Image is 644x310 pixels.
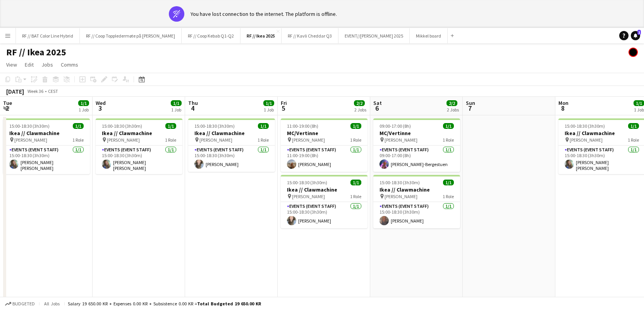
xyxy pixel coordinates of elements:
div: 1 Job [264,107,274,113]
app-job-card: 15:00-18:30 (3h30m)1/1Ikea // Clawmachine [PERSON_NAME]1 RoleEvents (Event Staff)1/115:00-18:30 (... [3,118,90,174]
span: 2/2 [354,100,365,106]
a: 1 [631,31,640,40]
span: 15:00-18:30 (3h30m) [565,123,605,129]
button: RF // Ikea 2025 [240,28,282,43]
span: 15:00-18:30 (3h30m) [9,123,50,129]
span: 1/1 [258,123,269,129]
span: Total Budgeted 19 650.00 KR [197,301,261,307]
button: RF // Coop Kebab Q1-Q2 [182,28,240,43]
a: Jobs [38,60,56,70]
span: [PERSON_NAME] [385,137,417,143]
div: 1 Job [79,107,89,113]
span: Budgeted [12,301,35,307]
app-card-role: Events (Event Staff)1/115:00-18:30 (3h30m)[PERSON_NAME] [281,202,368,228]
button: Budgeted [4,300,36,308]
app-card-role: Events (Event Staff)1/115:00-18:30 (3h30m)[PERSON_NAME] [373,202,460,228]
a: Comms [58,60,81,70]
span: 2 [2,104,12,113]
span: 1/1 [73,123,84,129]
app-card-role: Events (Event Staff)1/109:00-17:00 (8h)[PERSON_NAME]-Bergestuen [373,146,460,172]
span: 6 [372,104,382,113]
span: Week 36 [26,88,45,94]
a: View [3,60,20,70]
app-user-avatar: Hin Shing Cheung [629,48,638,57]
span: 1 Role [628,137,639,143]
span: All jobs [43,301,61,307]
span: Sun [466,99,475,106]
span: [PERSON_NAME] [14,137,47,143]
span: [PERSON_NAME] [570,137,603,143]
h3: Ikea // Clawmachine [188,130,275,137]
span: Jobs [41,61,53,68]
span: 1/1 [350,180,361,185]
span: 15:00-18:30 (3h30m) [287,180,327,185]
app-card-role: Events (Event Staff)1/111:00-19:00 (8h)[PERSON_NAME] [281,146,368,172]
span: 1 Role [258,137,269,143]
app-job-card: 11:00-19:00 (8h)1/1MC/Vertinne [PERSON_NAME]1 RoleEvents (Event Staff)1/111:00-19:00 (8h)[PERSON_... [281,118,368,172]
span: 1/1 [263,100,274,106]
app-job-card: 15:00-18:30 (3h30m)1/1Ikea // Clawmachine [PERSON_NAME]1 RoleEvents (Event Staff)1/115:00-18:30 (... [188,118,275,172]
span: 1/1 [350,123,361,129]
div: Salary 19 650.00 KR + Expenses 0.00 KR + Subsistence 0.00 KR = [68,301,261,307]
div: 1 Job [171,107,181,113]
span: 15:00-18:30 (3h30m) [380,180,420,185]
span: 5 [280,104,287,113]
a: Edit [22,60,37,70]
app-job-card: 15:00-18:30 (3h30m)1/1Ikea // Clawmachine [PERSON_NAME]1 RoleEvents (Event Staff)1/115:00-18:30 (... [281,175,368,228]
app-job-card: 09:00-17:00 (8h)1/1MC/Vertinne [PERSON_NAME]1 RoleEvents (Event Staff)1/109:00-17:00 (8h)[PERSON_... [373,118,460,172]
h3: Ikea // Clawmachine [281,186,368,193]
app-card-role: Events (Event Staff)1/115:00-18:30 (3h30m)[PERSON_NAME] [PERSON_NAME] [3,146,90,174]
span: 8 [557,104,568,113]
span: 1 Role [443,137,454,143]
div: 15:00-18:30 (3h30m)1/1Ikea // Clawmachine [PERSON_NAME]1 RoleEvents (Event Staff)1/115:00-18:30 (... [373,175,460,228]
span: 1 Role [350,194,361,199]
span: 4 [187,104,198,113]
div: 1 Job [634,107,644,113]
span: [PERSON_NAME] [292,137,325,143]
h3: Ikea // Clawmachine [373,186,460,193]
span: Comms [61,61,78,68]
span: Mon [558,99,568,106]
span: 1 [637,30,641,35]
span: 1 Role [72,137,84,143]
span: 09:00-17:00 (8h) [380,123,411,129]
span: Fri [281,99,287,106]
button: RF // Kavli Cheddar Q3 [282,28,338,43]
span: 15:00-18:30 (3h30m) [102,123,142,129]
div: [DATE] [6,87,24,95]
h3: Ikea // Clawmachine [3,130,90,137]
span: 7 [465,104,475,113]
span: 15:00-18:30 (3h30m) [194,123,235,129]
button: Mikkel board [410,28,448,43]
span: 1/1 [443,180,454,185]
h1: RF // Ikea 2025 [6,46,66,58]
button: RF // BAT Color Line Hybrid [16,28,80,43]
div: 2 Jobs [354,107,366,113]
span: 2/2 [447,100,457,106]
span: [PERSON_NAME] [385,194,417,199]
app-card-role: Events (Event Staff)1/115:00-18:30 (3h30m)[PERSON_NAME] [188,146,275,172]
span: Sat [373,99,382,106]
span: 1 Role [350,137,361,143]
button: EVENT//[PERSON_NAME] 2025 [338,28,410,43]
span: 1/1 [628,123,639,129]
div: 2 Jobs [447,107,459,113]
span: Thu [188,99,198,106]
h3: MC/Vertinne [281,130,368,137]
div: CEST [48,88,58,94]
span: View [6,61,17,68]
span: [PERSON_NAME] [199,137,232,143]
app-job-card: 15:00-18:30 (3h30m)1/1Ikea // Clawmachine [PERSON_NAME]1 RoleEvents (Event Staff)1/115:00-18:30 (... [96,118,182,174]
span: 1/1 [171,100,182,106]
span: 3 [94,104,106,113]
span: [PERSON_NAME] [107,137,140,143]
span: Edit [25,61,34,68]
span: 1/1 [443,123,454,129]
h3: Ikea // Clawmachine [96,130,182,137]
span: 1/1 [165,123,176,129]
